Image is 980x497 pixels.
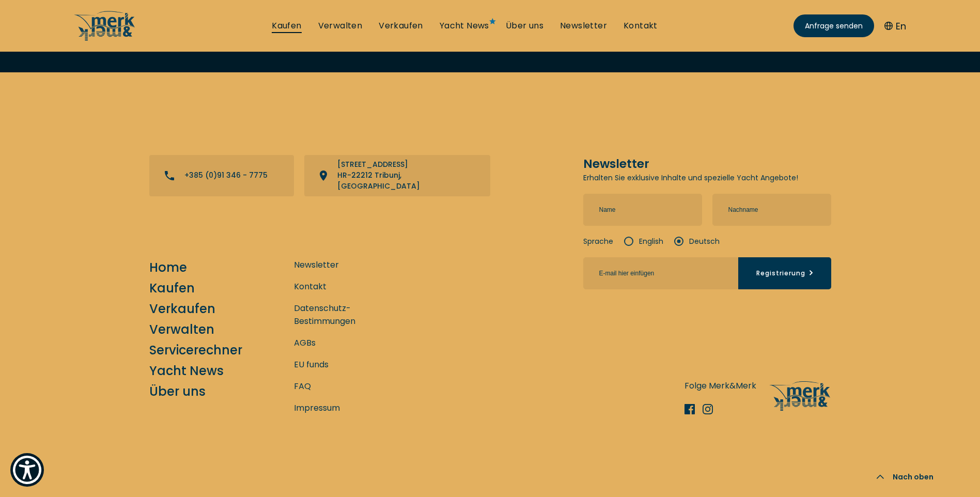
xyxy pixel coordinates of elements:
[712,194,831,226] input: Nachname
[624,20,658,32] a: Kontakt
[318,20,363,32] a: Verwalten
[685,379,756,392] p: Folge Merk&Merk
[304,155,490,196] a: View directions on a map
[685,404,703,414] a: Facebook
[294,258,339,271] a: Newsletter
[149,320,214,338] a: Verwalten
[294,302,397,328] a: Datenschutz-Bestimmungen
[379,20,423,32] a: Verkaufen
[149,341,242,359] a: Servicerechner
[583,194,702,226] input: Name
[149,382,206,400] a: Über uns
[294,358,329,371] a: EU funds
[560,20,607,32] a: Newsletter
[703,404,721,414] a: Instagram
[294,401,340,414] a: Impressum
[149,300,215,318] a: Verkaufen
[583,257,738,289] input: E-mail hier einfügen
[149,279,195,297] a: Kaufen
[794,14,874,37] a: Anfrage senden
[583,236,613,247] strong: Sprache
[272,20,301,32] a: Kaufen
[583,173,831,183] p: Erhalten Sie exklusive Inhalte und spezielle Yacht Angebote!
[674,236,720,247] label: Deutsch
[506,20,543,32] a: Über uns
[884,19,906,33] button: En
[440,20,489,32] a: Yacht News
[624,236,663,247] label: English
[184,170,268,181] p: +385 (0)91 346 - 7775
[861,457,949,497] button: Nach oben
[10,453,44,487] button: Show Accessibility Preferences
[805,21,863,32] span: Anfrage senden
[583,155,831,173] h5: Newsletter
[149,362,224,380] a: Yacht News
[294,336,316,349] a: AGBs
[294,280,326,293] a: Kontakt
[149,258,187,276] a: Home
[738,257,831,289] button: Registrierung
[294,380,311,393] a: FAQ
